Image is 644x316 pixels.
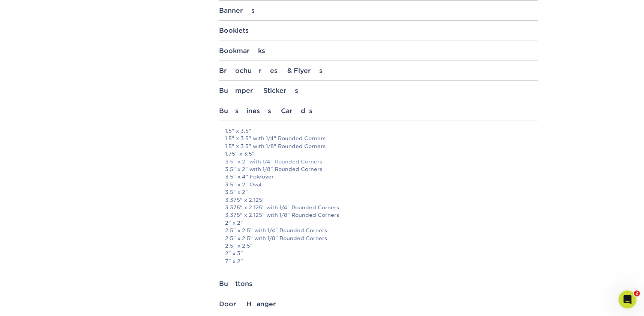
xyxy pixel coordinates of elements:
a: 2.5" x 2.5" with 1/8" Rounded Corners [225,235,327,241]
div: Door Hanger [219,300,538,308]
div: Buttons [219,280,538,287]
a: 7" x 2" [225,258,243,264]
a: 1.5" x 3.5" with 1/4" Rounded Corners [225,135,326,141]
a: 3.375" x 2.125" [225,197,265,203]
a: 3.5" x 4" Foldover [225,174,274,180]
a: 3.5" x 2" with 1/4" Rounded Corners [225,159,322,165]
div: Business Cards [219,107,538,115]
div: Banners [219,7,538,14]
a: 1.5" x 3.5" with 1/8" Rounded Corners [225,143,326,149]
div: Booklets [219,27,538,34]
a: 2.5" x 2.5" with 1/4" Rounded Corners [225,227,327,233]
a: 3.5" x 2" Oval [225,181,261,187]
div: Bookmarks [219,47,538,54]
a: 1.5" x 3.5" [225,128,251,134]
a: 2" x 2" [225,220,243,226]
a: 2" x 3" [225,250,243,256]
iframe: Intercom live chat [618,290,636,308]
a: 2.5" x 2.5" [225,243,253,249]
a: 1.75" x 3.5" [225,151,255,157]
a: 3.375" x 2.125" with 1/4" Rounded Corners [225,204,339,210]
a: 3.5" x 2" with 1/8" Rounded Corners [225,166,322,172]
div: Brochures & Flyers [219,67,538,74]
div: Bumper Stickers [219,87,538,94]
a: 3.5" x 2" [225,189,248,195]
a: 3.375" x 2.125" with 1/8" Rounded Corners [225,212,339,218]
span: 2 [634,290,640,296]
